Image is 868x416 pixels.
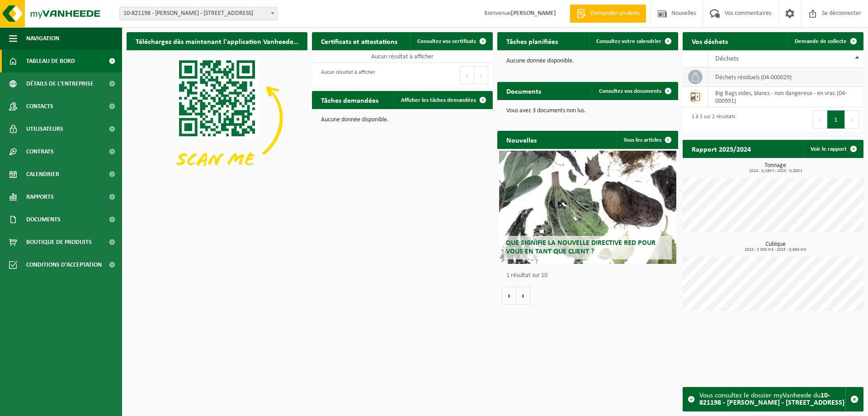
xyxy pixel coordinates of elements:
font: [PERSON_NAME] [511,10,556,17]
a: Que signifie la nouvelle directive RED pour vous en tant que client ? [499,151,676,264]
font: Demander un devis [590,10,639,17]
font: Demande de collecte [795,38,847,44]
button: Suivant [474,66,488,84]
font: Calendrier [26,171,59,178]
font: Se déconnecter [822,10,861,17]
font: 10-821198 - [PERSON_NAME] - [STREET_ADDRESS] [699,392,844,406]
font: Boutique de produits [26,239,92,246]
font: Cubique [765,241,786,248]
font: 10-821198 - [PERSON_NAME] - [STREET_ADDRESS] [123,10,253,17]
font: 1 [834,117,838,124]
a: Consultez votre calendrier [589,32,677,50]
font: 1 résultat sur 10 [506,272,547,279]
font: 2024 : 3 300 m3 - 2025 : 0,660 m3 [745,247,806,252]
font: 1 à 2 sur 2 résultats [692,114,736,120]
font: Consultez vos documents [599,88,661,94]
font: Vous avez 3 documents non lus. [506,107,586,114]
font: Vos commentaires [725,10,771,17]
font: Consultez vos certificats [417,38,476,44]
font: Tonnage [764,162,786,169]
font: Nouvelles [671,10,696,17]
font: Documents [506,88,541,96]
button: Suivant [845,110,859,129]
font: Voir le rapport [811,146,847,152]
font: déchets résiduels (04-000029) [715,74,792,81]
font: Vous consultez le dossier myVanheede du [699,392,821,399]
a: Consultez vos documents [592,82,677,100]
font: Détails de l'entreprise [26,81,94,87]
font: Que signifie la nouvelle directive RED pour vous en tant que client ? [506,239,656,255]
a: Voir le rapport [803,140,863,158]
font: Tâches demandées [321,97,378,105]
font: Téléchargez dès maintenant l'application Vanheede+ ! [136,38,301,46]
font: Aucun résultat à afficher [321,70,375,75]
font: Rapports [26,194,54,201]
a: Demander un devis [570,5,646,23]
font: Rapport 2025/2024 [692,146,751,153]
font: Afficher les tâches demandées [401,97,476,103]
img: Téléchargez l'application VHEPlus [127,50,307,186]
font: Conditions d'acceptation [26,262,102,268]
a: Demande de collecte [788,32,863,50]
font: Contrats [26,148,54,155]
font: 2024 : 0,190 t - 2025 : 0,000 t [749,168,802,173]
font: Big Bags vides, blancs - non dangereux - en vrac (04-000991) [715,90,847,104]
a: Afficher les tâches demandées [394,91,492,109]
font: Navigation [26,35,59,42]
font: Aucune donnée disponible. [506,57,574,64]
button: Précédent [460,66,474,84]
font: Aucune donnée disponible. [321,116,389,123]
font: Aucun résultat à afficher [371,53,434,60]
font: Certificats et attestations [321,38,397,46]
font: Consultez votre calendrier [596,38,661,44]
font: Vos déchets [692,38,728,46]
button: 1 [827,110,845,129]
font: Contacts [26,103,53,110]
font: Nouvelles [506,137,537,144]
button: Précédent [813,110,827,129]
font: Tous les articles [623,137,661,143]
font: Déchets [715,55,739,62]
font: Bienvenue [484,10,511,17]
span: 10-821198 - STURBOIS MICHAËL - 7041 GIVRY, ROUTE DE BEAUMONT 37 [120,7,277,20]
font: Tâches planifiées [506,38,558,46]
font: Utilisateurs [26,126,63,133]
a: Consultez vos certificats [410,32,492,50]
a: Tous les articles [616,131,677,149]
font: Documents [26,216,61,223]
span: 10-821198 - STURBOIS MICHAËL - 7041 GIVRY, ROUTE DE BEAUMONT 37 [119,7,278,20]
font: Tableau de bord [26,58,75,65]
